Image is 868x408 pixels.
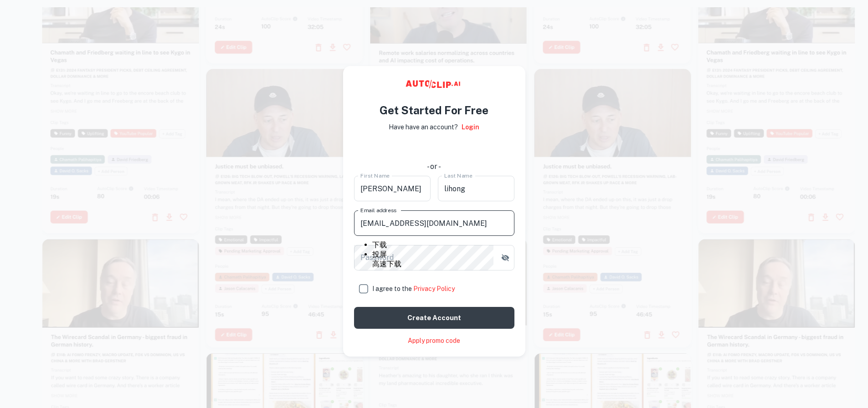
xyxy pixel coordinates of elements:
[380,102,488,118] h4: Get Started For Free
[408,336,460,346] a: Apply promo code
[350,138,519,158] iframe: “使用 Google 账号登录”按钮
[360,206,396,214] label: Email address
[354,307,514,329] button: Create account
[360,172,390,179] label: First Name
[372,240,387,249] span: 下载
[372,250,387,259] span: 投屏
[413,285,455,292] a: Privacy Policy
[372,260,401,268] span: 高速下载
[372,285,455,292] span: I agree to the
[354,161,514,172] div: - or -
[462,122,479,132] a: Login
[389,122,458,132] p: Have have an account?
[444,172,473,179] label: Last Name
